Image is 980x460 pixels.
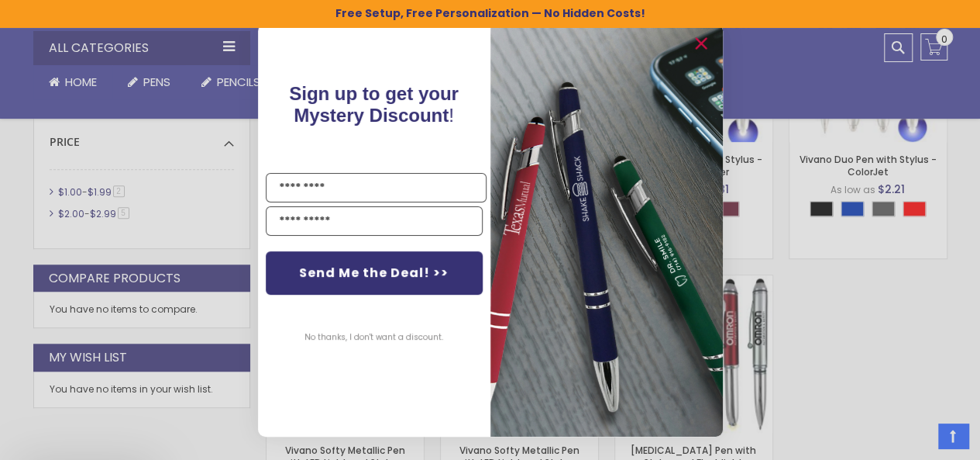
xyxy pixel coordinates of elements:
[490,23,723,437] img: 081b18bf-2f98-4675-a917-09431eb06994.jpeg
[852,418,980,460] iframe: Google Customer Reviews
[289,83,459,126] span: Sign up to get your Mystery Discount
[289,83,459,126] span: !
[266,251,483,295] button: Send Me the Deal! >>
[266,206,483,236] input: YOUR EMAIL
[297,318,451,357] button: No thanks, I don't want a discount.
[689,31,714,56] button: Close dialog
